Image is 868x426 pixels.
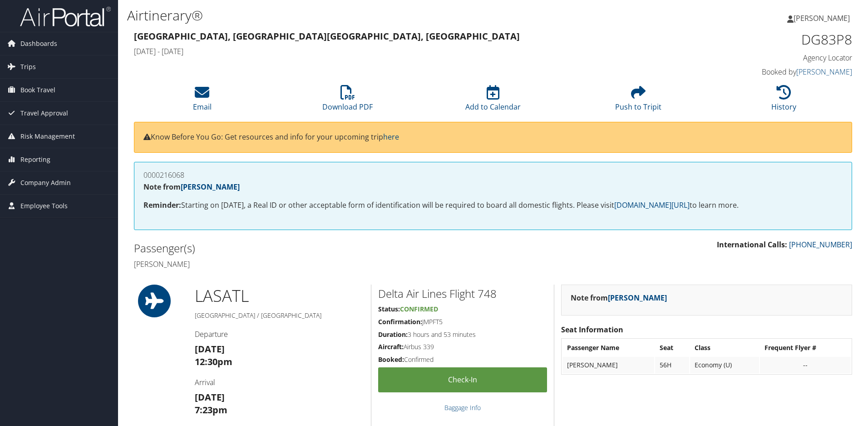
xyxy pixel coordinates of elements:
img: airportal-logo.png [20,6,111,27]
a: [DOMAIN_NAME][URL] [614,200,690,210]
span: Trips [20,55,36,78]
h4: Arrival [195,377,364,387]
a: [PHONE_NUMBER] [789,240,852,250]
a: [PERSON_NAME] [787,5,859,32]
span: Risk Management [20,125,75,148]
span: Travel Approval [20,102,68,125]
strong: Status: [378,305,400,313]
strong: [GEOGRAPHIC_DATA], [GEOGRAPHIC_DATA] [GEOGRAPHIC_DATA], [GEOGRAPHIC_DATA] [134,30,520,42]
h5: Confirmed [378,355,547,364]
strong: Aircraft: [378,342,404,351]
strong: Duration: [378,330,408,339]
strong: Note from [571,293,667,303]
td: 56H [655,357,689,373]
h4: Agency Locator [683,53,852,63]
a: [PERSON_NAME] [796,67,852,77]
a: [PERSON_NAME] [181,182,240,192]
strong: [DATE] [195,391,225,403]
h5: 3 hours and 53 minutes [378,330,547,339]
h4: Booked by [683,67,852,77]
a: Check-in [378,367,547,392]
th: Frequent Flyer # [760,340,851,356]
a: Add to Calendar [465,90,521,112]
h5: Airbus 339 [378,342,547,351]
div: -- [764,361,846,369]
span: Confirmed [400,305,438,313]
h2: Delta Air Lines Flight 748 [378,286,547,301]
h1: LAS ATL [195,285,364,307]
h1: DG83P8 [683,30,852,49]
strong: International Calls: [717,240,787,250]
span: Book Travel [20,79,55,101]
h4: Departure [195,329,364,339]
strong: Seat Information [561,325,623,335]
h5: JMPFT5 [378,317,547,326]
strong: Reminder: [143,200,181,210]
td: [PERSON_NAME] [562,357,654,373]
td: Economy (U) [690,357,759,373]
strong: Booked: [378,355,404,364]
strong: [DATE] [195,343,225,355]
strong: 12:30pm [195,356,232,368]
h4: 0000216068 [143,171,843,179]
a: Email [193,90,212,112]
strong: Note from [143,182,240,192]
strong: Confirmation: [378,317,422,326]
strong: 7:23pm [195,404,227,416]
span: [PERSON_NAME] [794,13,850,23]
h5: [GEOGRAPHIC_DATA] / [GEOGRAPHIC_DATA] [195,311,364,320]
a: [PERSON_NAME] [608,293,667,303]
span: Reporting [20,148,50,171]
h2: Passenger(s) [134,241,486,256]
span: Dashboards [20,32,57,55]
th: Passenger Name [562,340,654,356]
a: here [383,132,399,142]
a: Baggage Info [444,403,481,412]
a: Download PDF [322,90,373,112]
a: Push to Tripit [615,90,661,112]
h4: [DATE] - [DATE] [134,46,669,56]
h1: Airtinerary® [127,6,615,25]
th: Class [690,340,759,356]
h4: [PERSON_NAME] [134,259,486,269]
th: Seat [655,340,689,356]
span: Employee Tools [20,195,68,217]
p: Know Before You Go: Get resources and info for your upcoming trip [143,131,843,143]
p: Starting on [DATE], a Real ID or other acceptable form of identification will be required to boar... [143,200,843,211]
a: History [771,90,796,112]
span: Company Admin [20,171,71,194]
